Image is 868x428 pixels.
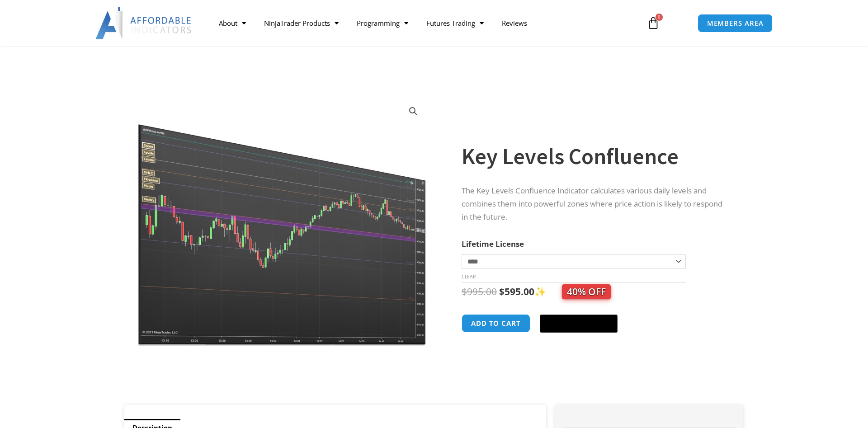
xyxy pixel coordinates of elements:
[405,103,421,119] a: View full-screen image gallery
[462,184,726,224] p: The Key Levels Confluence Indicator calculates various daily levels and combines them into powerf...
[210,13,255,33] a: About
[499,285,505,298] span: $
[562,284,611,299] span: 40% OFF
[462,285,467,298] span: $
[493,13,536,33] a: Reviews
[633,10,673,36] a: 0
[462,141,726,172] h1: Key Levels Confluence
[698,14,773,33] a: MEMBERS AREA
[210,13,637,33] nav: Menu
[137,96,428,346] img: Key Levels 1
[540,315,618,333] button: Buy with GPay
[255,13,348,33] a: NinjaTrader Products
[95,7,193,39] img: LogoAI | Affordable Indicators – NinjaTrader
[462,273,476,280] a: Clear options
[462,239,524,249] label: Lifetime License
[534,285,611,298] span: ✨
[348,13,417,33] a: Programming
[656,14,663,21] span: 0
[462,314,530,333] button: Add to cart
[499,285,534,298] bdi: 595.00
[707,20,764,27] span: MEMBERS AREA
[462,285,497,298] bdi: 995.00
[417,13,493,33] a: Futures Trading
[462,344,726,353] iframe: PayPal Message 1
